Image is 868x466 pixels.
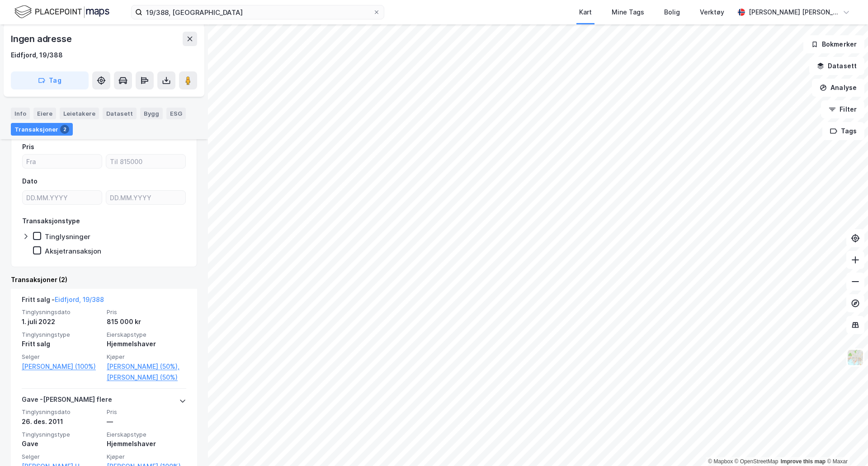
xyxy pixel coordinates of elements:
[22,394,112,409] div: Gave - [PERSON_NAME] flere
[33,108,56,119] div: Eiere
[822,122,864,140] button: Tags
[142,5,373,19] input: Søk på adresse, matrikkel, gårdeiere, leietakere eller personer
[107,416,186,427] div: —
[107,431,186,438] span: Eierskapstype
[55,296,104,303] a: Eidfjord, 19/388
[812,79,864,97] button: Analyse
[22,353,101,361] span: Selger
[821,100,864,118] button: Filter
[60,108,99,119] div: Leietakere
[166,108,186,119] div: ESG
[823,423,868,466] div: Kontrollprogram for chat
[22,308,101,316] span: Tinglysningsdato
[22,361,101,372] a: [PERSON_NAME] (100%)
[22,216,80,226] div: Transaksjonstype
[823,423,868,466] iframe: Chat Widget
[700,7,724,18] div: Verktøy
[106,155,185,168] input: Til 815000
[107,372,186,383] a: [PERSON_NAME] (50%)
[612,7,644,18] div: Mine Tags
[11,123,73,136] div: Transaksjoner
[803,35,864,53] button: Bokmerker
[45,232,90,241] div: Tinglysninger
[22,316,101,327] div: 1. juli 2022
[22,416,101,427] div: 26. des. 2011
[107,408,186,416] span: Pris
[749,7,839,18] div: [PERSON_NAME] [PERSON_NAME]
[22,176,38,187] div: Dato
[847,349,864,366] img: Z
[735,458,778,465] a: OpenStreetMap
[107,316,186,327] div: 815 000 kr
[11,71,89,89] button: Tag
[11,274,197,285] div: Transaksjoner (2)
[22,431,101,438] span: Tinglysningstype
[107,438,186,449] div: Hjemmelshaver
[107,308,186,316] span: Pris
[60,125,69,134] div: 2
[45,247,101,255] div: Aksjetransaksjon
[664,7,680,18] div: Bolig
[107,361,186,372] a: [PERSON_NAME] (50%),
[107,331,186,339] span: Eierskapstype
[22,331,101,339] span: Tinglysningstype
[107,339,186,349] div: Hjemmelshaver
[23,191,102,204] input: DD.MM.YYYY
[22,408,101,416] span: Tinglysningsdato
[11,32,73,46] div: Ingen adresse
[23,155,102,168] input: Fra
[11,108,30,119] div: Info
[103,108,137,119] div: Datasett
[22,294,104,309] div: Fritt salg -
[708,458,733,465] a: Mapbox
[22,339,101,349] div: Fritt salg
[22,141,34,152] div: Pris
[140,108,163,119] div: Bygg
[809,57,864,75] button: Datasett
[106,191,185,204] input: DD.MM.YYYY
[781,458,826,465] a: Improve this map
[107,353,186,361] span: Kjøper
[107,453,186,461] span: Kjøper
[14,4,109,20] img: logo.f888ab2527a4732fd821a326f86c7f29.svg
[579,7,592,18] div: Kart
[11,50,63,61] div: Eidfjord, 19/388
[22,453,101,461] span: Selger
[22,438,101,449] div: Gave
